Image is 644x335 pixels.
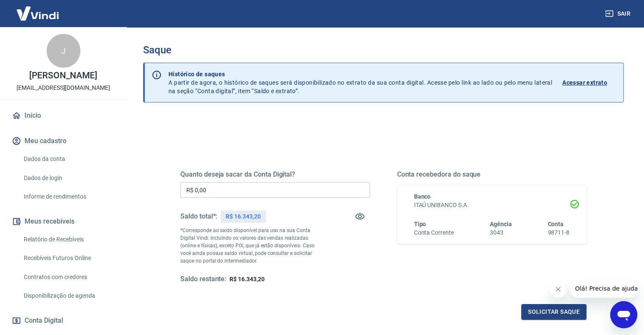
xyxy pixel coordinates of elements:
h5: Saldo total*: [180,212,217,221]
button: Conta Digital [10,311,116,330]
h6: Conta Corrente [414,228,454,237]
span: Conta [547,221,564,227]
h6: 3043 [490,228,512,237]
button: Meus recebíveis [10,212,116,231]
span: Agência [490,221,512,227]
p: A partir de agora, o histórico de saques será disponibilizado no extrato da sua conta digital. Ac... [169,70,552,95]
button: Meu cadastro [10,132,116,150]
span: Banco [414,193,431,200]
button: Sair [603,6,634,22]
div: J [47,34,80,68]
a: Relatório de Recebíveis [20,231,116,248]
p: *Corresponde ao saldo disponível para uso na sua Conta Digital Vindi. Incluindo os valores das ve... [180,227,323,265]
a: Dados de login [20,169,116,187]
p: [EMAIL_ADDRESS][DOMAIN_NAME] [17,83,110,92]
iframe: Fechar mensagem [550,281,567,298]
h6: 98711-8 [547,228,569,237]
h6: ITAÚ UNIBANCO S.A. [414,201,570,210]
p: R$ 16.343,20 [226,212,260,221]
p: Histórico de saques [169,70,552,78]
img: Vindi [10,0,65,26]
iframe: Botão para abrir a janela de mensagens [610,301,637,328]
a: Informe de rendimentos [20,188,116,205]
a: Disponibilização de agenda [20,287,116,305]
h5: Conta recebedora do saque [397,170,587,179]
h3: Saque [143,44,624,56]
button: Solicitar saque [521,304,586,320]
span: Tipo [414,221,426,227]
span: R$ 16.343,20 [229,276,264,282]
p: Acessar extrato [562,78,607,87]
span: Olá! Precisa de ajuda? [5,6,71,13]
h5: Saldo restante: [180,275,226,284]
a: Início [10,106,116,125]
a: Recebíveis Futuros Online [20,249,116,267]
a: Contratos com credores [20,269,116,286]
p: [PERSON_NAME] [29,71,97,80]
iframe: Mensagem da empresa [570,279,637,298]
a: Dados da conta [20,150,116,168]
h5: Quanto deseja sacar da Conta Digital? [180,170,370,179]
a: Acessar extrato [562,70,616,95]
